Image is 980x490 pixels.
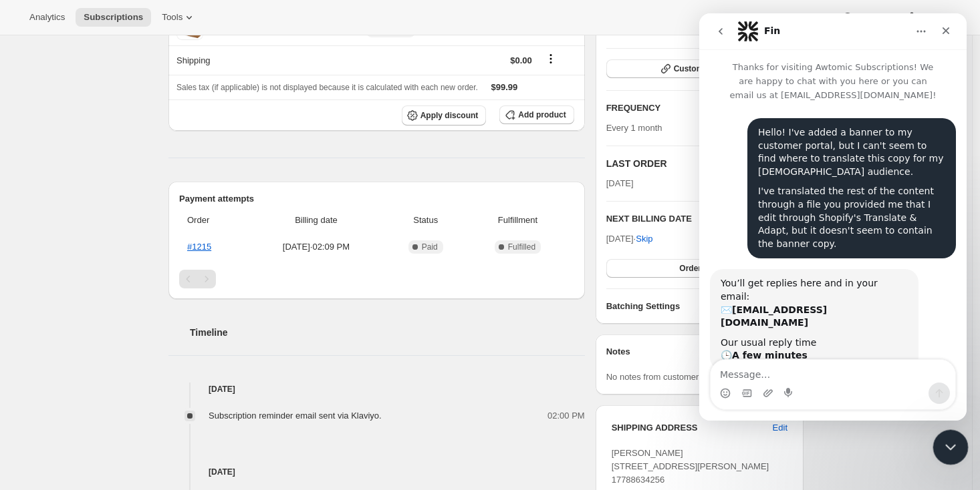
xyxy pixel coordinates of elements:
button: Skip [628,228,660,250]
button: Customer Portal [606,59,793,78]
iframe: Intercom live chat [699,13,967,421]
button: Analytics [21,8,73,27]
button: Order now [606,259,793,278]
span: Status [390,214,461,227]
iframe: Intercom live chat [933,430,969,465]
button: Shipping actions [540,51,562,66]
span: [PERSON_NAME] [STREET_ADDRESS][PERSON_NAME] 17788634256 [612,448,769,485]
h2: Payment attempts [179,192,574,206]
button: Tools [154,8,204,27]
a: #1215 [187,242,211,252]
span: Settings [918,12,951,23]
h2: Timeline [190,326,585,339]
h2: FREQUENCY [606,101,778,115]
button: Edit [765,417,795,439]
h6: Batching Settings [606,300,777,313]
th: Order [179,206,247,235]
h3: SHIPPING ADDRESS [612,421,773,435]
h4: [DATE] [168,383,585,396]
span: Every 1 month [606,123,662,133]
span: Billing date [251,214,382,227]
span: Sales tax (if applicable) is not displayed because it is calculated with each new order. [176,83,478,92]
h4: [DATE] [168,465,585,479]
button: Add product [499,105,574,124]
button: Settings [897,8,959,27]
span: Fulfilled [508,242,535,252]
h3: Notes [606,345,762,364]
span: $99.99 [491,82,518,92]
span: [DATE] · [606,234,653,244]
span: 02:00 PM [547,409,585,423]
span: Edit [773,421,787,435]
span: [DATE] [606,177,634,190]
span: [DATE] · 02:09 PM [251,240,382,254]
span: Analytics [29,12,65,23]
span: No notes from customer [606,372,699,382]
span: Fulfillment [469,214,566,227]
span: Paid [422,242,438,252]
span: Add product [518,109,566,120]
span: Help [854,12,872,23]
span: Apply discount [420,110,479,121]
button: Subscriptions [76,8,151,27]
span: Subscriptions [84,12,143,23]
span: Subscription reminder email sent via Klaviyo. [209,411,382,421]
button: Help [833,8,894,27]
span: $0.00 [510,55,532,65]
span: Order now [679,263,719,274]
span: Customer Portal [674,63,736,74]
span: Tools [162,12,182,23]
span: Skip [636,232,652,246]
h2: NEXT BILLING DATE [606,212,778,226]
h2: LAST ORDER [606,157,769,170]
button: Apply discount [402,105,487,126]
nav: Pagination [179,270,574,288]
th: Shipping [168,45,336,75]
